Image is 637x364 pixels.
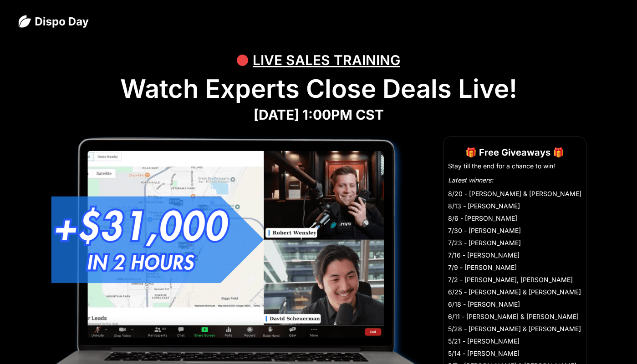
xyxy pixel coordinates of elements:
[448,162,581,171] li: Stay till the end for a chance to win!
[465,147,564,158] strong: 🎁 Free Giveaways 🎁
[254,106,384,123] strong: [DATE] 1:00PM CST
[18,74,619,104] h1: Watch Experts Close Deals Live!
[448,176,493,184] em: Latest winners:
[253,46,400,74] div: LIVE SALES TRAINING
